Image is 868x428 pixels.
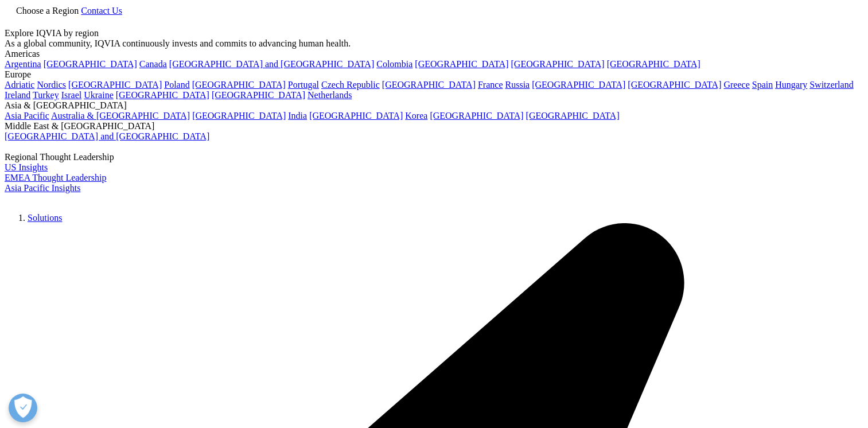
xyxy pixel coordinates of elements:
a: [GEOGRAPHIC_DATA] [430,111,523,120]
a: [GEOGRAPHIC_DATA] and [GEOGRAPHIC_DATA] [5,131,209,141]
a: [GEOGRAPHIC_DATA] [192,80,286,90]
button: Açık Tercihler [9,394,37,422]
a: Solutions [28,213,62,223]
a: Ireland [5,90,30,100]
div: Asia & [GEOGRAPHIC_DATA] [5,100,863,111]
a: Poland [164,80,189,90]
a: [GEOGRAPHIC_DATA] and [GEOGRAPHIC_DATA] [169,59,374,69]
div: Europe [5,69,863,80]
a: Korea [405,111,427,120]
a: Asia Pacific [5,111,49,120]
a: [GEOGRAPHIC_DATA] [382,80,476,90]
div: Regional Thought Leadership [5,152,863,162]
a: Greece [723,80,749,90]
a: Australia & [GEOGRAPHIC_DATA] [51,111,190,120]
a: [GEOGRAPHIC_DATA] [309,111,403,120]
a: Turkey [33,90,59,100]
a: Colombia [376,59,412,69]
a: [GEOGRAPHIC_DATA] [607,59,700,69]
a: Switzerland [809,80,853,90]
span: Choose a Region [16,6,79,15]
a: [GEOGRAPHIC_DATA] [532,80,625,90]
a: [GEOGRAPHIC_DATA] [192,111,286,120]
a: [GEOGRAPHIC_DATA] [212,90,305,100]
a: Asia Pacific Insights [5,183,80,193]
a: France [478,80,503,90]
div: Explore IQVIA by region [5,28,863,38]
a: Czech Republic [321,80,380,90]
a: Portugal [288,80,319,90]
a: [GEOGRAPHIC_DATA] [511,59,605,69]
a: Spain [752,80,773,90]
a: Canada [139,59,167,69]
a: Nordics [37,80,66,90]
a: [GEOGRAPHIC_DATA] [628,80,721,90]
div: As a global community, IQVIA continuously invests and commits to advancing human health. [5,38,863,49]
a: Netherlands [308,90,352,100]
div: Americas [5,49,863,59]
a: [GEOGRAPHIC_DATA] [526,111,620,120]
a: US Insights [5,162,48,172]
a: EMEA Thought Leadership [5,173,106,182]
a: Ukraine [84,90,114,100]
a: [GEOGRAPHIC_DATA] [44,59,137,69]
a: [GEOGRAPHIC_DATA] [68,80,162,90]
a: Contact Us [81,6,122,15]
a: Argentina [5,59,41,69]
div: Middle East & [GEOGRAPHIC_DATA] [5,121,863,131]
a: [GEOGRAPHIC_DATA] [116,90,209,100]
a: Israel [61,90,82,100]
a: [GEOGRAPHIC_DATA] [415,59,508,69]
a: Russia [505,80,530,90]
a: Hungary [775,80,807,90]
a: India [288,111,307,120]
a: Adriatic [5,80,34,90]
